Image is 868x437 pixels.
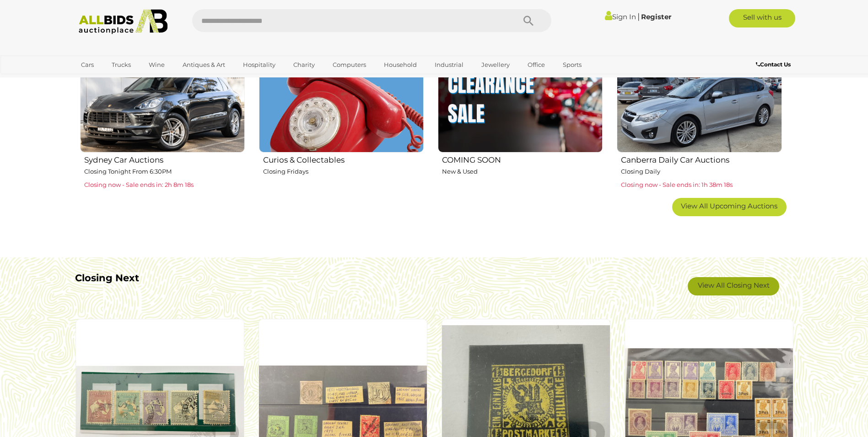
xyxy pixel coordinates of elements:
[263,166,424,177] p: Closing Fridays
[327,57,372,72] a: Computers
[442,153,603,164] h2: COMING SOON
[729,9,795,27] a: Sell with us
[557,57,588,72] a: Sports
[756,60,793,70] a: Contact Us
[672,198,787,216] a: View All Upcoming Auctions
[506,9,551,32] button: Search
[475,57,516,72] a: Jewellery
[688,277,779,295] a: View All Closing Next
[621,181,733,188] span: Closing now - Sale ends in: 1h 38m 18s
[287,57,321,72] a: Charity
[75,272,139,284] b: Closing Next
[75,72,152,87] a: [GEOGRAPHIC_DATA]
[681,202,777,210] span: View All Upcoming Auctions
[74,9,173,34] img: Allbids.com.au
[84,153,245,164] h2: Sydney Car Auctions
[637,11,640,22] span: |
[263,153,424,164] h2: Curios & Collectables
[143,57,171,72] a: Wine
[522,57,551,72] a: Office
[75,57,100,72] a: Cars
[641,12,671,21] a: Register
[429,57,469,72] a: Industrial
[177,57,231,72] a: Antiques & Art
[605,12,636,21] a: Sign In
[84,166,245,177] p: Closing Tonight From 6:30PM
[84,181,194,188] span: Closing now - Sale ends in: 2h 8m 18s
[621,166,782,177] p: Closing Daily
[237,57,281,72] a: Hospitality
[378,57,423,72] a: Household
[621,153,782,164] h2: Canberra Daily Car Auctions
[106,57,137,72] a: Trucks
[442,166,603,177] p: New & Used
[756,61,791,68] b: Contact Us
